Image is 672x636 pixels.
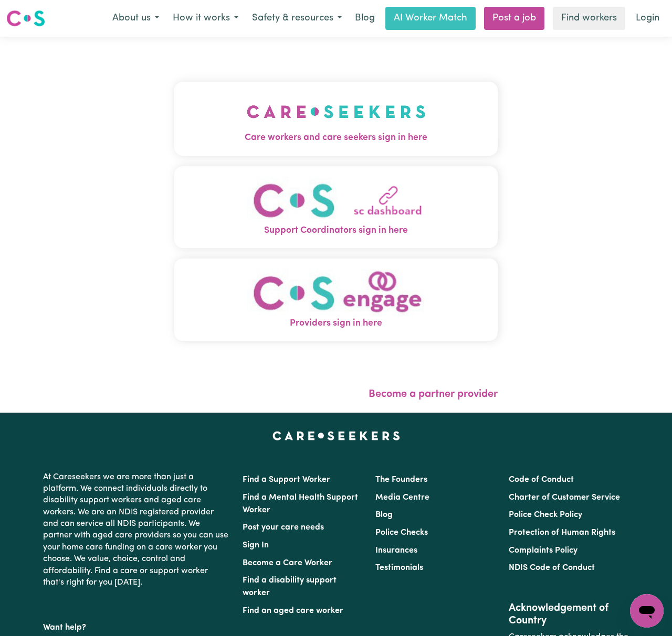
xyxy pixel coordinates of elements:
[243,559,332,567] a: Become a Care Worker
[509,546,577,555] a: Complaints Policy
[375,546,417,555] a: Insurances
[375,493,429,502] a: Media Centre
[43,618,230,633] p: Want help?
[6,9,45,28] img: Careseekers logo
[375,564,423,572] a: Testimonials
[174,317,498,330] span: Providers sign in here
[272,432,400,440] a: Careseekers home page
[43,467,230,593] p: At Careseekers we are more than just a platform. We connect individuals directly to disability su...
[553,7,625,30] a: Find workers
[243,576,337,597] a: Find a disability support worker
[509,564,595,572] a: NDIS Code of Conduct
[385,7,476,30] a: AI Worker Match
[375,511,393,519] a: Blog
[174,166,498,249] button: Support Coordinators sign in here
[243,493,358,514] a: Find a Mental Health Support Worker
[243,476,330,484] a: Find a Support Worker
[509,602,629,627] h2: Acknowledgement of Country
[629,7,666,30] a: Login
[375,529,428,537] a: Police Checks
[630,594,664,628] iframe: Button to launch messaging window
[509,529,615,537] a: Protection of Human Rights
[509,511,582,519] a: Police Check Policy
[106,7,166,29] button: About us
[166,7,245,29] button: How it works
[174,131,498,145] span: Care workers and care seekers sign in here
[484,7,544,30] a: Post a job
[6,6,45,30] a: Careseekers logo
[509,476,574,484] a: Code of Conduct
[243,541,269,549] a: Sign In
[174,258,498,341] button: Providers sign in here
[174,224,498,238] span: Support Coordinators sign in here
[375,476,427,484] a: The Founders
[243,523,324,532] a: Post your care needs
[369,389,498,400] a: Become a partner provider
[245,7,349,29] button: Safety & resources
[174,82,498,155] button: Care workers and care seekers sign in here
[509,493,620,502] a: Charter of Customer Service
[243,607,343,615] a: Find an aged care worker
[349,7,381,30] a: Blog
